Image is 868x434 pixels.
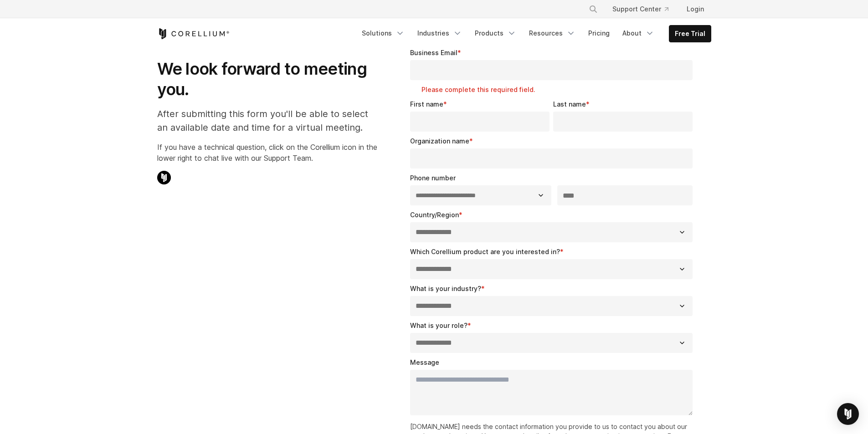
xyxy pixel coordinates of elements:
[410,100,443,108] span: First name
[356,25,711,42] div: Navigation Menu
[469,25,522,41] a: Products
[410,248,560,255] span: Which Corellium product are you interested in?
[410,322,467,329] span: What is your role?
[585,1,601,17] button: Search
[157,107,377,134] p: After submitting this form you'll be able to select an available date and time for a virtual meet...
[421,85,697,94] label: Please complete this required field.
[578,1,711,17] div: Navigation Menu
[410,285,481,292] span: What is your industry?
[410,211,459,219] span: Country/Region
[669,26,711,42] a: Free Trial
[157,28,230,39] a: Corellium Home
[605,1,676,17] a: Support Center
[583,25,615,41] a: Pricing
[410,49,457,56] span: Business Email
[553,100,586,108] span: Last name
[157,59,377,100] h1: We look forward to meeting you.
[410,174,456,182] span: Phone number
[679,1,711,17] a: Login
[157,171,171,184] img: Corellium Chat Icon
[837,403,859,425] div: Open Intercom Messenger
[356,25,410,41] a: Solutions
[524,25,581,41] a: Resources
[617,25,660,41] a: About
[412,25,467,41] a: Industries
[157,142,377,163] p: If you have a technical question, click on the Corellium icon in the lower right to chat live wit...
[410,137,469,145] span: Organization name
[410,358,439,366] span: Message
